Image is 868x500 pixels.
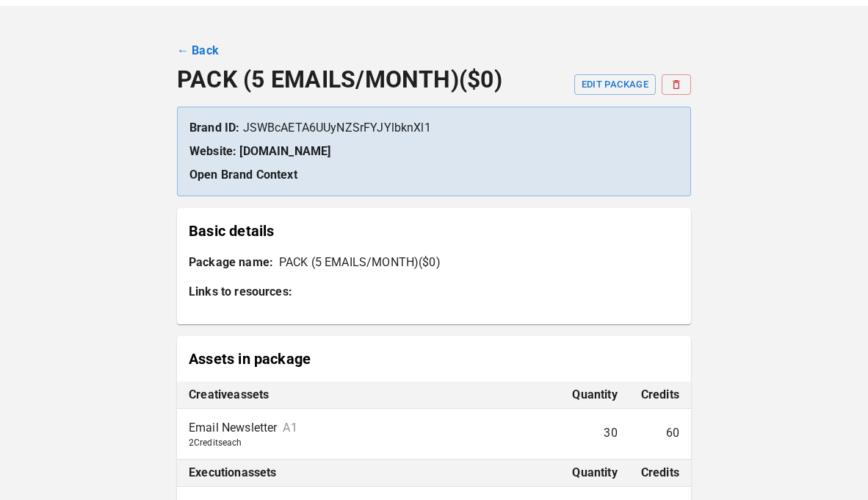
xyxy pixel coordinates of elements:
[189,119,679,137] p: JSWBcAETA6UUyNZSrFYJYlbknXl1
[629,382,691,409] th: Credits
[189,168,297,182] a: Open Brand Context
[189,283,679,301] p: Links to resources:
[177,42,219,60] a: ← Back
[629,460,691,487] th: Credits
[177,382,560,409] th: Creative assets
[189,144,236,158] strong: Website:
[560,408,629,460] td: 30
[574,74,656,95] button: EDIT PACKAGE
[189,438,549,447] p: 2 Credit s each
[189,220,679,242] p: Basic details
[189,348,679,370] p: Assets in package
[177,65,502,95] h4: PACK (5 EMAILS/MONTH) ($ 0 )
[189,421,277,436] p: Email Newsletter
[560,382,629,409] th: Quantity
[629,408,691,460] td: 60
[189,254,273,271] p: Package name:
[283,421,297,436] p: A1
[239,144,330,158] a: [DOMAIN_NAME]
[560,460,629,487] th: Quantity
[177,460,560,487] th: Execution assets
[189,121,239,135] strong: Brand ID:
[279,254,441,271] p: PACK (5 EMAILS/MONTH) ($ 0 )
